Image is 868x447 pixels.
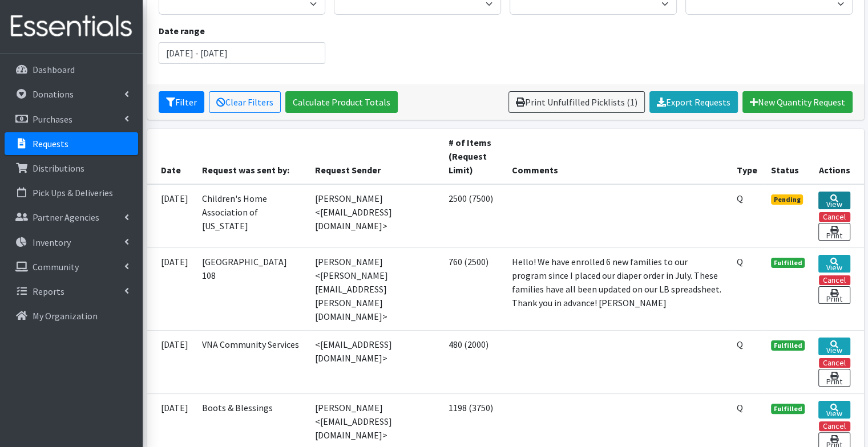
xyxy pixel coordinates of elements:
a: Pick Ups & Deliveries [5,181,138,204]
a: Donations [5,83,138,105]
th: # of Items (Request Limit) [442,129,504,184]
th: Status [764,129,812,184]
a: View [818,255,850,273]
td: [DATE] [147,330,195,393]
td: VNA Community Services [195,330,308,393]
th: Type [730,129,764,184]
a: View [818,192,850,209]
button: Cancel [819,421,850,431]
td: <[EMAIL_ADDRESS][DOMAIN_NAME]> [308,330,442,393]
p: Pick Ups & Deliveries [33,187,113,198]
th: Comments [505,129,730,184]
a: View [818,401,850,418]
img: HumanEssentials [5,7,138,46]
p: Reports [33,286,64,297]
a: Clear Filters [209,91,281,113]
a: View [818,338,850,355]
p: Dashboard [33,64,75,75]
abbr: Quantity [737,339,743,350]
a: Print [818,223,850,241]
label: Date range [159,24,205,38]
p: Purchases [33,113,72,125]
button: Cancel [819,358,850,368]
a: Export Requests [649,91,738,113]
abbr: Quantity [737,402,743,413]
button: Cancel [819,212,850,222]
p: Requests [33,138,68,149]
td: [DATE] [147,247,195,330]
a: Distributions [5,157,138,180]
a: Print [818,286,850,304]
button: Filter [159,91,204,113]
a: Calculate Product Totals [285,91,398,113]
p: Distributions [33,162,84,174]
td: 480 (2000) [442,330,504,393]
span: Fulfilled [771,340,805,351]
a: Requests [5,132,138,155]
a: Purchases [5,108,138,131]
td: [DATE] [147,184,195,248]
a: New Quantity Request [742,91,853,113]
td: Hello! We have enrolled 6 new families to our program since I placed our diaper order in July. Th... [505,247,730,330]
a: Inventory [5,231,138,254]
td: [PERSON_NAME] <[PERSON_NAME][EMAIL_ADDRESS][PERSON_NAME][DOMAIN_NAME]> [308,247,442,330]
td: [PERSON_NAME] <[EMAIL_ADDRESS][DOMAIN_NAME]> [308,184,442,248]
span: Pending [771,194,804,205]
input: January 1, 2011 - December 31, 2011 [159,42,326,64]
td: 2500 (7500) [442,184,504,248]
abbr: Quantity [737,256,743,267]
a: Community [5,255,138,278]
td: Children's Home Association of [US_STATE] [195,184,308,248]
p: Inventory [33,237,71,248]
p: My Organization [33,310,98,322]
th: Actions [812,129,863,184]
th: Request was sent by: [195,129,308,184]
a: Print Unfulfilled Picklists (1) [508,91,645,113]
a: Reports [5,280,138,303]
p: Donations [33,88,74,100]
td: [GEOGRAPHIC_DATA] 108 [195,247,308,330]
button: Cancel [819,275,850,285]
td: 760 (2500) [442,247,504,330]
span: Fulfilled [771,404,805,414]
p: Community [33,261,79,273]
a: Print [818,369,850,387]
a: Dashboard [5,58,138,81]
p: Partner Agencies [33,212,99,223]
abbr: Quantity [737,193,743,204]
a: Partner Agencies [5,206,138,229]
th: Date [147,129,195,184]
span: Fulfilled [771,258,805,268]
a: My Organization [5,304,138,327]
th: Request Sender [308,129,442,184]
